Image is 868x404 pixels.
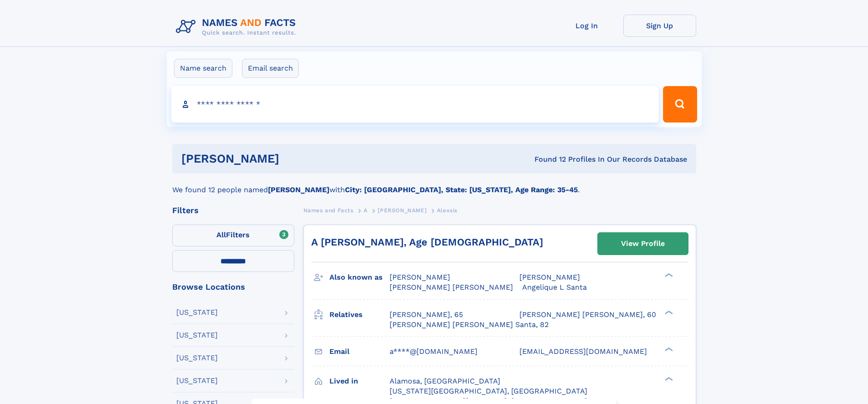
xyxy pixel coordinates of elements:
[329,344,390,359] h3: Email
[329,373,390,389] h3: Lived in
[172,225,294,246] label: Filters
[172,174,696,195] div: We found 12 people named with .
[390,273,450,281] span: [PERSON_NAME]
[329,270,390,285] h3: Also known as
[364,205,368,216] a: A
[390,387,587,395] span: [US_STATE][GEOGRAPHIC_DATA], [GEOGRAPHIC_DATA]
[329,307,390,322] h3: Relatives
[176,332,218,339] div: [US_STATE]
[390,320,549,330] a: [PERSON_NAME] [PERSON_NAME] Santa, 82
[407,154,687,164] div: Found 12 Profiles In Our Records Database
[171,86,659,123] input: search input
[216,230,226,239] span: All
[172,15,303,39] img: Logo Names and Facts
[378,205,426,216] a: [PERSON_NAME]
[621,233,665,254] div: View Profile
[663,346,673,352] div: ❯
[176,309,218,316] div: [US_STATE]
[176,354,218,362] div: [US_STATE]
[303,205,354,216] a: Names and Facts
[519,273,580,281] span: [PERSON_NAME]
[364,207,368,214] span: A
[437,207,457,214] span: Alexsis
[390,310,463,320] a: [PERSON_NAME], 65
[550,15,623,37] a: Log In
[623,15,696,37] a: Sign Up
[519,347,647,356] span: [EMAIL_ADDRESS][DOMAIN_NAME]
[176,377,218,384] div: [US_STATE]
[378,207,426,214] span: [PERSON_NAME]
[311,236,543,248] a: A [PERSON_NAME], Age [DEMOGRAPHIC_DATA]
[268,185,329,194] b: [PERSON_NAME]
[172,206,294,215] div: Filters
[390,377,500,385] span: Alamosa, [GEOGRAPHIC_DATA]
[390,283,513,291] span: [PERSON_NAME] [PERSON_NAME]
[598,233,688,255] a: View Profile
[181,153,407,164] h1: [PERSON_NAME]
[172,283,294,291] div: Browse Locations
[663,376,673,382] div: ❯
[522,283,587,291] span: Angelique L Santa
[242,59,299,78] label: Email search
[519,310,656,320] a: [PERSON_NAME] [PERSON_NAME], 60
[174,59,232,78] label: Name search
[663,272,673,278] div: ❯
[663,309,673,315] div: ❯
[663,86,697,123] button: Search Button
[345,185,578,194] b: City: [GEOGRAPHIC_DATA], State: [US_STATE], Age Range: 35-45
